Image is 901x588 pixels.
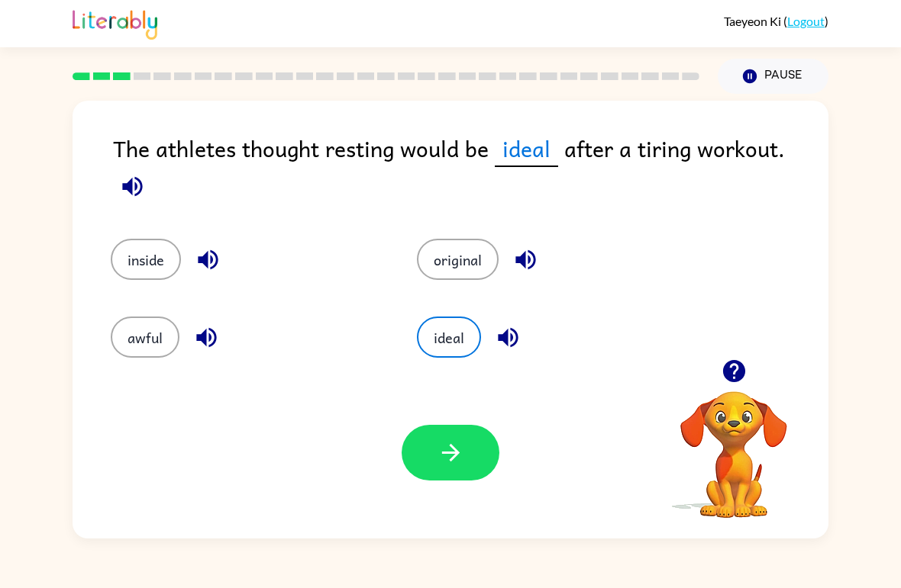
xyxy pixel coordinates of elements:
[724,14,783,28] span: Taeyeon Ki
[657,368,810,520] video: Your browser must support playing .mp4 files to use Literably. Please try using another browser.
[113,131,828,208] div: The athletes thought resting would be after a tiring workout.
[111,239,181,280] button: inside
[718,59,828,94] button: Pause
[495,131,558,167] span: ideal
[724,14,828,28] div: ( )
[417,316,481,358] button: ideal
[787,14,825,28] a: Logout
[417,239,499,280] button: original
[73,6,157,40] img: Literably
[111,316,179,358] button: awful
